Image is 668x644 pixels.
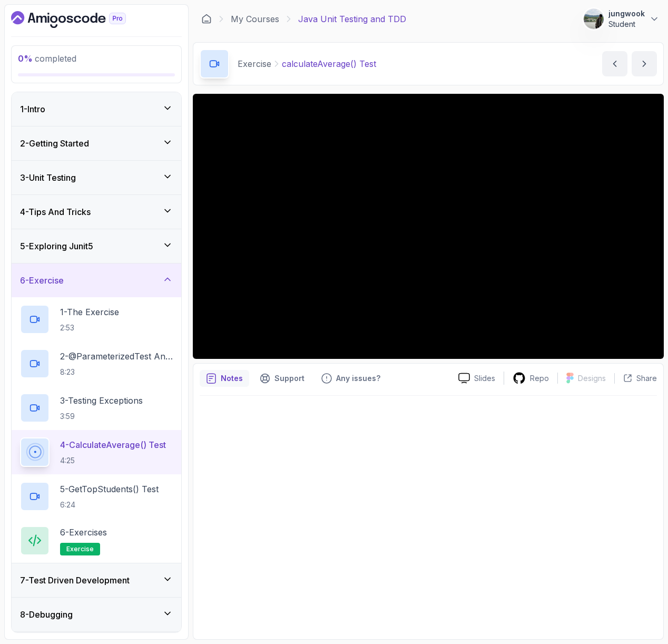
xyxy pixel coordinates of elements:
[20,526,173,555] button: 6-Exercisesexercise
[12,264,181,297] button: 6-Exercise
[20,608,73,621] h3: 8 - Debugging
[60,350,173,363] p: 2 - @ParameterizedTest and @CsvSource
[18,53,33,64] span: 0 %
[18,53,76,64] span: completed
[60,455,166,466] p: 4:25
[60,500,159,510] p: 6:24
[583,8,660,30] button: user profile imagejungwookStudent
[201,14,212,24] a: Dashboard
[60,411,143,422] p: 3:59
[20,305,173,334] button: 1-The Exercise2:53
[221,373,243,384] p: Notes
[60,483,159,495] p: 5 - getTopStudents() Test
[60,306,119,318] p: 1 - The Exercise
[608,19,645,30] p: Student
[12,126,181,160] button: 2-Getting Started
[20,574,130,587] h3: 7 - Test Driven Development
[253,370,311,387] button: Support button
[60,394,143,407] p: 3 - Testing Exceptions
[632,51,657,76] button: next content
[200,370,249,387] button: notes button
[20,103,45,115] h3: 1 - Intro
[315,370,387,387] button: Feedback button
[584,9,604,29] img: user profile image
[231,13,279,25] a: My Courses
[530,373,549,384] p: Repo
[20,240,93,252] h3: 5 - Exploring Junit5
[238,57,271,70] p: Exercise
[474,373,495,384] p: Slides
[193,94,664,359] iframe: 4 - CalculateAverage Test
[20,274,64,287] h3: 6 - Exercise
[636,373,657,384] p: Share
[12,563,181,597] button: 7-Test Driven Development
[298,13,406,25] p: Java Unit Testing and TDD
[12,92,181,126] button: 1-Intro
[20,171,76,184] h3: 3 - Unit Testing
[12,598,181,631] button: 8-Debugging
[60,367,173,377] p: 8:23
[282,57,376,70] p: calculateAverage() Test
[603,578,668,628] iframe: chat widget
[608,8,645,19] p: jungwook
[20,206,91,218] h3: 4 - Tips And Tricks
[602,51,627,76] button: previous content
[504,372,557,385] a: Repo
[11,11,150,28] a: Dashboard
[12,195,181,229] button: 4-Tips And Tricks
[20,437,173,467] button: 4-calculateAverage() Test4:25
[20,482,173,511] button: 5-getTopStudents() Test6:24
[66,545,94,553] span: exercise
[614,373,657,384] button: Share
[20,137,89,150] h3: 2 - Getting Started
[60,526,107,539] p: 6 - Exercises
[12,229,181,263] button: 5-Exploring Junit5
[274,373,304,384] p: Support
[20,393,173,423] button: 3-Testing Exceptions3:59
[20,349,173,378] button: 2-@ParameterizedTest and @CsvSource8:23
[60,438,166,451] p: 4 - calculateAverage() Test
[60,323,119,333] p: 2:53
[450,373,504,384] a: Slides
[12,161,181,194] button: 3-Unit Testing
[578,373,606,384] p: Designs
[336,373,380,384] p: Any issues?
